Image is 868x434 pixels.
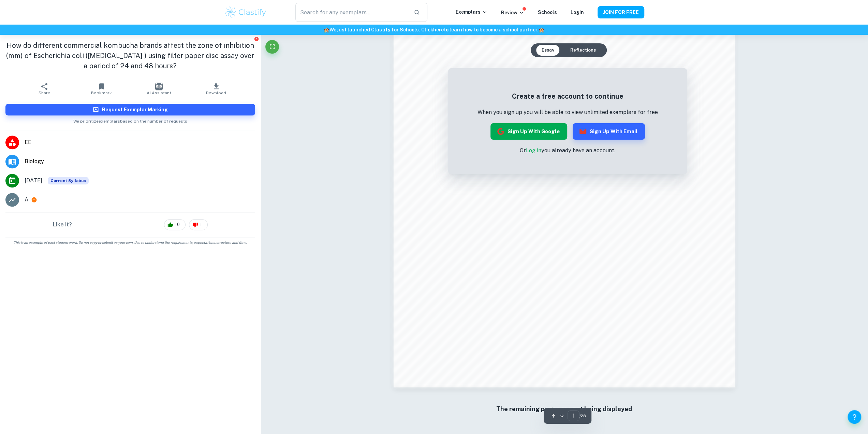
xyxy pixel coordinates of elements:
p: Or you already have an account. [477,146,658,155]
span: AI Assistant [147,90,171,95]
span: Download [206,90,226,95]
button: Sign up with Google [490,123,567,140]
input: Search for any exemplars... [295,3,408,22]
button: Share [16,79,73,98]
span: We prioritize exemplars based on the number of requests [73,115,187,124]
button: Reflections [565,45,601,56]
div: 10 [164,219,186,230]
button: Download [188,79,245,98]
img: AI Assistant [155,83,163,90]
button: JOIN FOR FREE [598,6,644,18]
span: [DATE] [25,177,42,185]
button: AI Assistant [130,79,188,98]
p: Review [501,9,524,16]
button: Bookmark [73,79,130,98]
p: When you sign up you will be able to view unlimited exemplars for free [477,108,658,116]
h6: The remaining pages are not being displayed [407,404,721,414]
button: Sign up with Email [573,123,645,140]
div: 1 [189,219,208,230]
span: / 28 [579,413,586,419]
button: Report issue [254,36,259,41]
img: Clastify logo [224,5,267,19]
a: Login [571,10,584,15]
span: This is an example of past student work. Do not copy or submit as your own. Use to understand the... [3,240,258,245]
span: Share [39,90,50,95]
h6: We just launched Clastify for Schools. Click to learn how to become a school partner. [1,26,867,33]
div: This exemplar is based on the current syllabus. Feel free to refer to it for inspiration/ideas wh... [48,177,89,184]
h6: Request Exemplar Marking [102,106,168,113]
h1: How do different commercial kombucha brands affect the zone of inhibition (mm) of Escherichia col... [5,40,255,71]
span: Bookmark [91,90,112,95]
h5: Create a free account to continue [477,91,658,101]
span: Biology [25,157,255,166]
button: Essay [536,45,560,56]
a: Schools [538,10,557,15]
a: here [433,27,444,32]
span: EE [25,138,255,146]
span: 🏫 [324,27,329,32]
span: 10 [171,221,183,228]
button: Help and Feedback [848,410,861,424]
button: Request Exemplar Marking [5,104,255,115]
button: Fullscreen [265,40,279,54]
span: 1 [196,221,206,228]
p: A [25,196,28,204]
span: Current Syllabus [48,177,89,184]
h6: Like it? [53,221,72,229]
span: 🏫 [539,27,544,32]
a: Log in [526,147,541,154]
p: Exemplars [456,8,487,16]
